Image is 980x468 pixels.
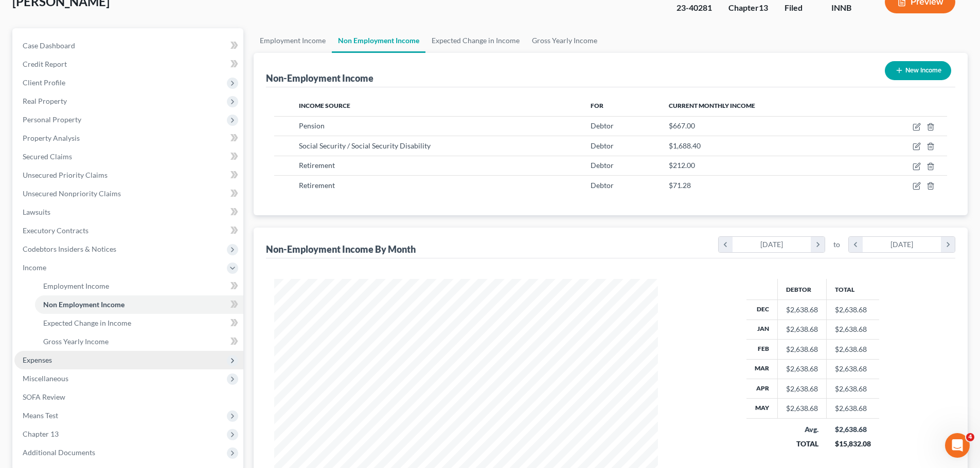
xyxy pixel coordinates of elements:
th: Feb [746,340,778,359]
span: $1,688.40 [669,141,701,150]
span: Retirement [299,181,335,190]
span: 4 [966,433,974,441]
div: [DATE] [863,237,941,252]
span: Unsecured Nonpriority Claims [23,189,121,198]
a: Case Dashboard [14,36,243,55]
i: chevron_left [719,237,733,252]
div: $2,638.68 [786,344,818,354]
span: Client Profile [23,78,65,87]
div: Non-Employment Income By Month [266,243,416,255]
th: Dec [746,300,778,320]
a: Employment Income [254,28,332,53]
a: Property Analysis [14,129,243,147]
span: Employment Income [43,282,109,290]
span: Lawsuits [23,208,50,216]
span: 13 [759,3,768,12]
div: Chapter [728,2,768,14]
div: Avg. [786,424,818,435]
span: Personal Property [23,115,81,124]
a: Gross Yearly Income [35,332,243,351]
div: INNB [831,2,868,14]
div: [DATE] [733,237,811,252]
a: SOFA Review [14,388,243,406]
i: chevron_left [849,237,863,252]
div: Non-Employment Income [266,72,373,84]
a: Expected Change in Income [35,314,243,332]
span: to [833,239,840,250]
div: TOTAL [786,439,818,449]
th: Jan [746,320,778,339]
span: Additional Documents [23,448,95,457]
a: Non Employment Income [332,28,425,53]
span: Case Dashboard [23,41,75,50]
span: Gross Yearly Income [43,337,109,346]
div: Filed [785,2,815,14]
th: Apr [746,379,778,399]
span: Credit Report [23,60,67,68]
a: Unsecured Nonpriority Claims [14,184,243,203]
a: Unsecured Priority Claims [14,166,243,184]
span: Real Property [23,97,67,105]
td: $2,638.68 [827,359,879,379]
div: $2,638.68 [786,403,818,414]
td: $2,638.68 [827,399,879,418]
div: $2,638.68 [786,364,818,374]
span: Non Employment Income [43,300,124,309]
span: Current Monthly Income [669,102,755,109]
span: Debtor [591,121,614,130]
th: Total [827,279,879,299]
a: Executory Contracts [14,221,243,240]
span: $212.00 [669,161,695,170]
a: Credit Report [14,55,243,73]
span: Debtor [591,161,614,170]
a: Expected Change in Income [425,28,526,53]
a: Employment Income [35,277,243,295]
span: Codebtors Insiders & Notices [23,245,116,253]
span: Debtor [591,141,614,150]
span: Executory Contracts [23,226,88,235]
span: Miscellaneous [23,374,68,383]
td: $2,638.68 [827,320,879,339]
i: chevron_right [941,237,955,252]
th: Mar [746,359,778,379]
span: $71.28 [669,181,691,190]
div: 23-40281 [676,2,712,14]
span: Property Analysis [23,134,80,142]
span: Secured Claims [23,152,72,161]
span: For [591,102,603,109]
a: Non Employment Income [35,295,243,314]
div: $2,638.68 [786,324,818,334]
div: $15,832.08 [835,439,871,449]
iframe: Intercom live chat [945,433,970,458]
span: Expected Change in Income [43,319,131,327]
a: Gross Yearly Income [526,28,603,53]
td: $2,638.68 [827,379,879,399]
i: chevron_right [811,237,825,252]
div: $2,638.68 [786,384,818,394]
div: $2,638.68 [786,305,818,315]
span: $667.00 [669,121,695,130]
span: Social Security / Social Security Disability [299,141,431,150]
span: Income Source [299,102,350,109]
td: $2,638.68 [827,300,879,320]
span: Expenses [23,355,52,364]
span: Chapter 13 [23,429,59,438]
span: SOFA Review [23,392,65,401]
span: Income [23,263,46,272]
span: Means Test [23,411,58,420]
td: $2,638.68 [827,340,879,359]
th: May [746,399,778,418]
a: Secured Claims [14,147,243,166]
span: Retirement [299,161,335,170]
span: Debtor [591,181,614,190]
span: Pension [299,121,325,130]
th: Debtor [778,279,827,299]
a: Lawsuits [14,203,243,221]
span: Unsecured Priority Claims [23,171,108,179]
button: New Income [885,61,951,80]
div: $2,638.68 [835,424,871,435]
